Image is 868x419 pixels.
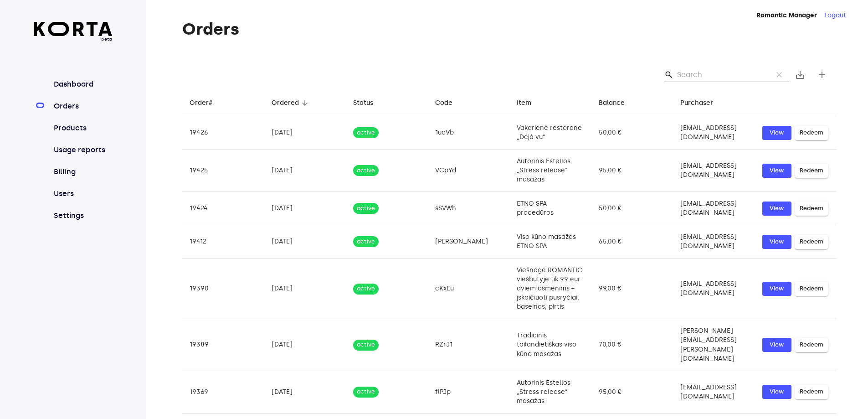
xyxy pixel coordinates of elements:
[680,98,713,109] div: Purchaser
[301,99,309,107] span: arrow_downward
[795,202,828,216] button: Redeem
[428,116,510,150] td: 1ucVb
[673,192,755,225] td: [EMAIL_ADDRESS][DOMAIN_NAME]
[762,282,791,296] button: View
[789,64,811,86] button: Export
[353,388,379,396] span: active
[767,284,787,294] span: View
[800,340,823,350] span: Redeem
[509,319,591,371] td: Tradicinis tailandietiškas viso kūno masažas
[673,259,755,319] td: [EMAIL_ADDRESS][DOMAIN_NAME]
[353,285,379,293] span: active
[435,98,464,109] span: Code
[673,116,755,150] td: [EMAIL_ADDRESS][DOMAIN_NAME]
[591,150,673,192] td: 95,00 €
[428,192,510,225] td: sSVWh
[762,338,791,352] button: View
[599,98,637,109] span: Balance
[762,235,791,249] button: View
[800,284,823,294] span: Redeem
[353,341,379,349] span: active
[190,98,224,109] span: Order#
[52,123,113,134] a: Products
[182,371,264,413] td: 19369
[591,225,673,259] td: 65,00 €
[264,192,346,225] td: [DATE]
[591,371,673,413] td: 95,00 €
[756,11,817,19] strong: Romantic Manager
[795,385,828,399] button: Redeem
[182,259,264,319] td: 19390
[800,166,823,176] span: Redeem
[428,319,510,371] td: RZrJ1
[800,387,823,397] span: Redeem
[264,116,346,150] td: [DATE]
[509,116,591,150] td: Vakarienė restorane „Déjà vu“
[182,225,264,259] td: 19412
[353,98,373,109] div: Status
[591,192,673,225] td: 50,00 €
[767,237,787,247] span: View
[428,259,510,319] td: cKxEu
[509,150,591,192] td: Autorinis Estellos „Stress release“ masažas
[435,98,452,109] div: Code
[673,225,755,259] td: [EMAIL_ADDRESS][DOMAIN_NAME]
[353,129,379,137] span: active
[264,319,346,371] td: [DATE]
[795,338,828,352] button: Redeem
[767,166,787,176] span: View
[509,371,591,413] td: Autorinis Estellos „Stress release“ masažas
[811,64,833,86] button: Create new gift card
[182,319,264,371] td: 19389
[795,282,828,296] button: Redeem
[264,371,346,413] td: [DATE]
[767,128,787,138] span: View
[591,259,673,319] td: 99,00 €
[795,164,828,178] button: Redeem
[673,319,755,371] td: [PERSON_NAME][EMAIL_ADDRESS][PERSON_NAME][DOMAIN_NAME]
[34,22,113,36] img: Korta
[795,126,828,140] button: Redeem
[795,235,828,249] button: Redeem
[591,319,673,371] td: 70,00 €
[52,210,113,221] a: Settings
[190,98,212,109] div: Order#
[353,98,385,109] span: Status
[182,150,264,192] td: 19425
[824,11,846,20] button: Logout
[800,237,823,247] span: Redeem
[677,67,765,82] input: Search
[34,36,113,42] span: beta
[664,70,673,79] span: Search
[182,116,264,150] td: 19426
[767,203,787,214] span: View
[264,150,346,192] td: [DATE]
[800,128,823,138] span: Redeem
[767,340,787,350] span: View
[509,225,591,259] td: Viso kūno masažas ETNO SPA
[428,371,510,413] td: flPJp
[182,192,264,225] td: 19424
[517,98,531,109] div: Item
[762,385,791,399] button: View
[52,79,113,90] a: Dashboard
[52,145,113,155] a: Usage reports
[509,259,591,319] td: Viešnagė ROMANTIC viešbutyje tik 99 eur dviem asmenims + įskaičiuoti pusryčiai, baseinas, pirtis
[52,188,113,199] a: Users
[52,101,113,112] a: Orders
[34,22,113,42] a: beta
[353,204,379,213] span: active
[817,69,827,80] span: add
[767,387,787,397] span: View
[353,166,379,175] span: active
[517,98,543,109] span: Item
[762,126,791,140] button: View
[762,164,791,178] button: View
[599,98,625,109] div: Balance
